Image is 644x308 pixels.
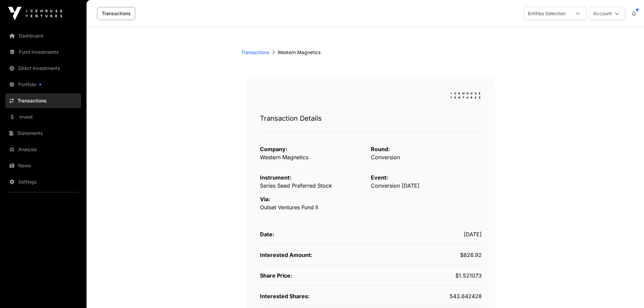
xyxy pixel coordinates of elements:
[260,252,312,258] span: Interested Amount:
[371,154,400,161] span: Conversion
[371,292,482,300] div: 543.642428
[5,28,81,43] a: Dashboard
[371,182,420,189] span: Conversion [DATE]
[260,196,270,203] span: Via:
[5,45,81,60] a: Fund Investments
[610,276,644,308] iframe: Chat Widget
[260,114,482,123] h1: Transaction Details
[260,182,332,189] span: Series Seed Preferred Stock
[5,158,81,173] a: News
[8,7,62,20] img: Icehouse Ventures Logo
[97,7,135,20] a: Transactions
[5,93,81,108] a: Transactions
[371,230,482,238] div: [DATE]
[5,110,81,124] a: Invest
[371,251,482,259] div: $826.92
[371,174,388,181] span: Event:
[260,154,308,161] a: Western Magnetics
[449,91,482,100] img: logo
[5,126,81,141] a: Statements
[260,174,291,181] span: Instrument:
[241,49,490,56] div: Western Magnetics
[5,77,81,92] a: Portfolio
[5,61,81,76] a: Direct Investments
[5,142,81,157] a: Analysis
[260,231,274,238] span: Date:
[260,293,310,300] span: Interested Shares:
[371,271,482,280] div: $1.521073
[5,174,81,189] a: Settings
[260,204,318,211] a: Outset Ventures Fund II
[589,7,625,20] button: Account
[260,146,287,152] span: Company:
[241,49,269,56] a: Transactions
[524,7,570,20] div: Entities Selection
[260,272,292,279] span: Share Price:
[371,146,390,152] span: Round:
